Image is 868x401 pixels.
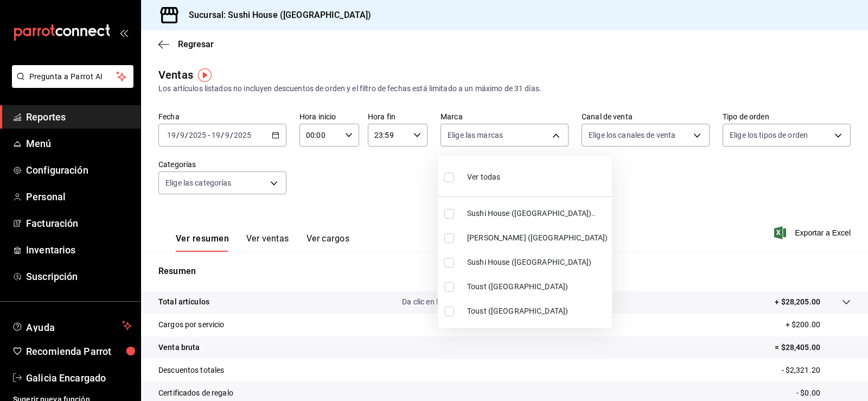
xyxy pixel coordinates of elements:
[467,305,608,317] span: Toust ([GEOGRAPHIC_DATA])
[467,171,500,183] span: Ver todas
[467,281,608,292] span: Toust ([GEOGRAPHIC_DATA])
[467,232,608,244] span: [PERSON_NAME] ([GEOGRAPHIC_DATA])
[467,208,608,219] span: Sushi House ([GEOGRAPHIC_DATA])..
[467,257,608,268] span: Sushi House ([GEOGRAPHIC_DATA])
[198,68,212,82] img: Tooltip marker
